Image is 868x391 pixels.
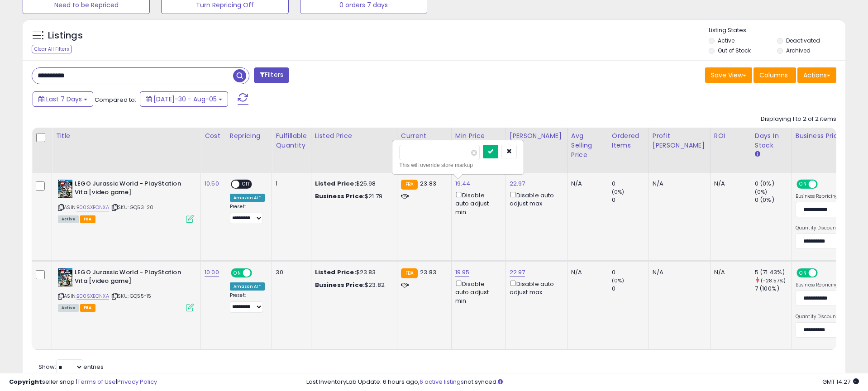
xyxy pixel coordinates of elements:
[510,279,560,296] div: Disable auto adjust max
[9,378,157,386] div: seller snap | |
[510,179,525,188] a: 22.97
[714,268,744,277] div: N/A
[401,268,418,278] small: FBA
[239,181,254,188] span: OFF
[315,179,356,188] b: Listed Price:
[315,131,393,141] div: Listed Price
[205,179,219,188] a: 10.50
[75,180,185,199] b: LEGO Jurassic World - PlayStation Vita [video game]
[230,131,268,141] div: Repricing
[315,180,390,188] div: $25.98
[510,268,525,277] a: 22.97
[75,268,185,287] b: LEGO Jurassic World - PlayStation Vita [video game]
[455,179,471,188] a: 19.44
[796,314,861,320] label: Quantity Discount Strategy:
[714,131,747,141] div: ROI
[254,67,289,83] button: Filters
[571,180,601,188] div: N/A
[816,181,831,188] span: OFF
[420,268,436,277] span: 23.83
[315,281,365,289] b: Business Price:
[571,131,604,160] div: Avg Selling Price
[315,192,365,200] b: Business Price:
[718,47,751,54] label: Out of Stock
[755,131,788,150] div: Days In Stock
[786,37,820,44] label: Deactivated
[306,378,859,386] div: Last InventoryLab Update: 6 hours ago, not synced.
[612,196,649,204] div: 0
[653,131,706,150] div: Profit [PERSON_NAME]
[95,95,136,104] span: Compared to:
[653,180,703,188] div: N/A
[58,215,79,223] span: All listings currently available for purchase on Amazon
[510,190,560,208] div: Disable auto adjust max
[786,47,811,54] label: Archived
[58,180,194,222] div: ASIN:
[755,150,760,158] small: Days In Stock.
[759,71,788,80] span: Columns
[48,29,83,42] h5: Listings
[315,268,390,277] div: $23.83
[33,91,93,107] button: Last 7 Days
[822,377,859,386] span: 2025-08-14 14:27 GMT
[797,67,836,83] button: Actions
[571,268,601,277] div: N/A
[276,180,304,188] div: 1
[705,67,752,83] button: Save View
[117,377,157,386] a: Privacy Policy
[46,95,82,104] span: Last 7 Days
[755,188,768,195] small: (0%)
[420,377,464,386] a: 6 active listings
[816,269,831,277] span: OFF
[796,225,861,231] label: Quantity Discount Strategy:
[80,215,95,223] span: FBA
[455,131,502,141] div: Min Price
[230,194,265,202] div: Amazon AI *
[38,362,104,371] span: Show: entries
[401,131,448,150] div: Current Buybox Price
[455,190,499,216] div: Disable auto adjust min
[709,26,845,35] p: Listing States:
[612,131,645,150] div: Ordered Items
[58,304,79,312] span: All listings currently available for purchase on Amazon
[315,192,390,200] div: $21.79
[653,268,703,277] div: N/A
[110,292,151,300] span: | SKU: GQ55-15
[401,180,418,190] small: FBA
[230,292,265,313] div: Preset:
[153,95,217,104] span: [DATE]-30 - Aug-05
[714,180,744,188] div: N/A
[110,204,153,211] span: | SKU: GQ53-20
[612,180,649,188] div: 0
[76,204,109,211] a: B00SXEONXA
[796,193,861,200] label: Business Repricing Strategy:
[56,131,197,141] div: Title
[58,268,72,286] img: 51CeeE-ecdL._SL40_.jpg
[455,268,470,277] a: 19.95
[755,180,792,188] div: 0 (0%)
[612,188,625,195] small: (0%)
[755,268,792,277] div: 5 (71.43%)
[230,282,265,291] div: Amazon AI *
[80,304,95,312] span: FBA
[796,282,861,288] label: Business Repricing Strategy:
[77,377,116,386] a: Terms of Use
[76,292,109,300] a: B00SXEONXA
[205,131,222,141] div: Cost
[761,277,786,284] small: (-28.57%)
[9,377,42,386] strong: Copyright
[797,181,809,188] span: ON
[797,269,809,277] span: ON
[510,131,563,141] div: [PERSON_NAME]
[420,179,436,188] span: 23.83
[761,115,836,124] div: Displaying 1 to 2 of 2 items
[232,269,243,277] span: ON
[315,281,390,289] div: $23.82
[755,196,792,204] div: 0 (0%)
[230,204,265,224] div: Preset:
[612,277,625,284] small: (0%)
[140,91,228,107] button: [DATE]-30 - Aug-05
[399,161,517,170] div: This will override store markup
[718,37,734,44] label: Active
[32,45,72,53] div: Clear All Filters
